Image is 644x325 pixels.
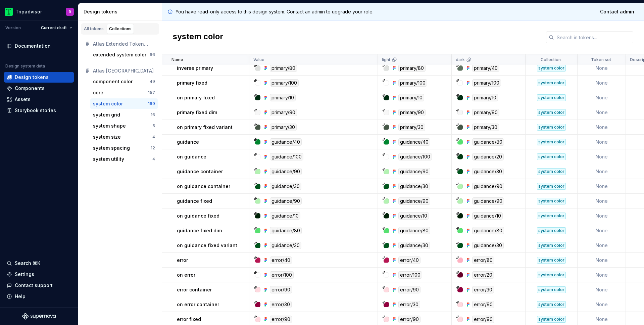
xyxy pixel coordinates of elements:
div: guidance/100 [270,153,303,160]
td: None [578,238,626,253]
div: Design system data [5,63,45,69]
div: system size [93,134,121,140]
div: guidance/10 [270,212,300,220]
p: Token set [591,57,611,62]
a: Design tokens [4,72,74,83]
div: primary/100 [472,79,501,87]
div: primary/30 [270,124,297,131]
div: system color [537,124,566,131]
div: guidance/80 [472,138,504,146]
div: system color [537,286,566,293]
div: primary/10 [398,94,424,101]
div: guidance/30 [270,242,301,249]
button: system shape5 [90,121,158,131]
p: error container [177,286,212,293]
button: Current draft [38,23,75,33]
div: error/90 [270,316,292,323]
p: primary fixed [177,80,207,86]
svg: Supernova Logo [22,313,56,320]
div: primary/100 [270,79,299,87]
td: None [578,76,626,90]
div: guidance/40 [398,138,430,146]
p: on error container [177,301,219,308]
div: system color [537,272,566,278]
div: primary/40 [472,64,499,72]
div: guidance/80 [270,227,302,234]
div: error/40 [270,257,292,264]
div: guidance/90 [472,197,504,205]
div: guidance/30 [270,183,301,190]
div: system color [537,139,566,145]
div: guidance/80 [398,227,430,234]
div: guidance/30 [472,168,504,175]
div: error/80 [472,257,494,264]
div: system color [537,198,566,204]
p: Value [253,57,264,62]
p: guidance [177,139,199,145]
p: error fixed [177,316,201,323]
p: guidance fixed [177,198,212,204]
div: 16 [151,112,155,118]
div: error/90 [398,286,420,293]
div: error/100 [398,271,422,279]
div: primary/80 [270,64,297,72]
div: Search ⌘K [15,260,40,267]
div: error/100 [270,271,294,279]
div: guidance/30 [398,242,430,249]
div: primary/90 [270,109,297,116]
td: None [578,179,626,194]
div: R [69,9,71,14]
td: None [578,105,626,120]
div: system spacing [93,145,130,151]
div: Design tokens [15,74,49,81]
div: guidance/20 [472,153,504,160]
div: Settings [15,271,34,278]
button: system size4 [90,132,158,142]
div: guidance/90 [270,168,302,175]
div: error/30 [472,286,494,293]
div: Version [5,25,21,31]
button: Contact support [4,280,74,291]
div: All tokens [84,26,104,32]
div: primary/90 [472,109,499,116]
div: guidance/90 [270,197,302,205]
div: 169 [148,101,155,106]
div: Atlas [GEOGRAPHIC_DATA] [93,67,155,74]
div: error/30 [398,301,420,308]
div: system color [537,316,566,323]
div: system color [537,109,566,116]
div: core [93,89,103,96]
a: Components [4,83,74,94]
div: Components [15,85,45,92]
div: system color [537,80,566,86]
div: error/90 [472,301,494,308]
div: primary/80 [398,64,426,72]
a: system utility4 [90,154,158,165]
a: Storybook stories [4,105,74,116]
div: Assets [15,96,31,103]
td: None [578,194,626,208]
p: light [382,57,390,62]
h2: system color [173,31,223,43]
p: on primary fixed variant [177,124,233,131]
button: system color169 [90,98,158,109]
div: guidance/90 [398,197,430,205]
button: extended system color66 [90,49,158,60]
a: component color49 [90,76,158,87]
td: None [578,282,626,297]
div: guidance/80 [472,227,504,234]
p: Name [171,57,183,62]
div: system color [537,94,566,101]
div: primary/10 [472,94,498,101]
p: inverse primary [177,65,213,72]
span: Contact admin [600,8,634,15]
div: guidance/90 [472,183,504,190]
div: 49 [150,79,155,84]
button: system grid16 [90,109,158,120]
button: Help [4,291,74,302]
p: on guidance [177,153,206,160]
p: on guidance fixed [177,213,219,219]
